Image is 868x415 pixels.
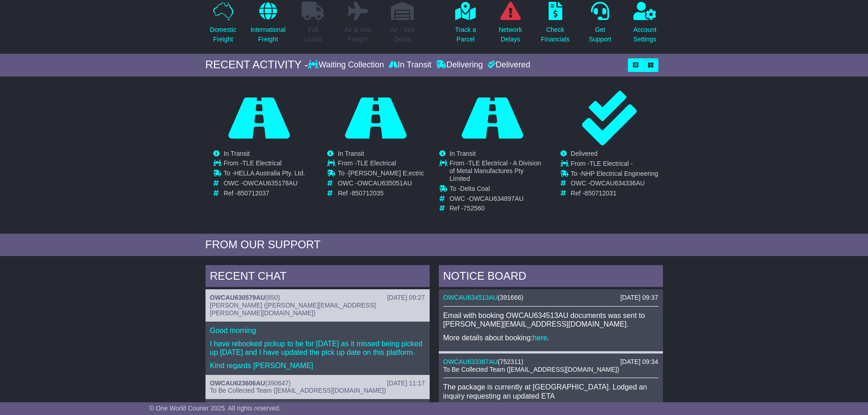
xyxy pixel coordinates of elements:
span: Delta Coal [460,185,490,192]
span: 752311 [500,358,521,365]
span: TLE Electrical [357,159,396,167]
td: Ref - [224,190,305,197]
td: From - [570,159,658,169]
a: AccountSettings [633,1,657,49]
div: ( ) [210,379,425,387]
p: Network Delays [498,25,522,44]
span: In Transit [450,150,476,157]
span: 850 [267,294,278,301]
p: Full Loads [302,25,324,44]
a: OWCAU630579AU [210,294,265,301]
p: International Freight [251,25,286,44]
span: TLE Electrical - [589,159,632,167]
span: To Be Collected Team ([EMAIL_ADDRESS][DOMAIN_NAME]) [210,387,386,394]
p: I have rebooked pickup to be for [DATE] as it missed being picked up [DATE] and I have updated th... [210,339,425,357]
span: OWCAU634336AU [590,179,645,187]
div: FROM OUR SUPPORT [205,238,663,251]
p: Good morning [210,326,425,335]
a: GetSupport [588,1,611,49]
td: OWC - [450,195,546,205]
a: DomesticFreight [209,1,236,49]
p: The package is currently at [GEOGRAPHIC_DATA]. Lodged an inquiry requesting an updated ETA [443,383,658,400]
p: Track a Parcel [455,25,476,44]
span: Delivered [570,150,597,157]
td: To - [450,185,546,195]
span: HELLA Australia Pty. Ltd. [234,169,305,177]
td: Ref - [450,205,546,212]
div: Delivering [434,60,485,70]
td: To - [224,169,305,179]
a: here [533,334,547,342]
td: Ref - [338,190,424,197]
a: OWCAU623606AU [210,379,265,387]
td: OWC - [224,179,305,190]
div: [DATE] 09:27 [387,294,425,302]
div: ( ) [210,294,425,302]
span: 850712031 [584,190,616,197]
div: NOTICE BOARD [439,265,663,290]
div: [DATE] 11:17 [387,379,425,387]
span: In Transit [224,150,250,157]
td: From - [450,159,546,184]
p: Kind regards [PERSON_NAME] [210,361,425,370]
p: Air & Sea Freight [344,25,371,44]
span: OWCAU635178AU [243,179,298,187]
td: Ref - [570,190,658,197]
span: 391666 [500,294,521,301]
div: [DATE] 09:34 [620,358,658,366]
a: OWCAU633387AU [443,358,498,365]
span: 850712037 [237,190,269,197]
div: Delivered [485,60,530,70]
p: Email with booking OWCAU634513AU documents was sent to [PERSON_NAME][EMAIL_ADDRESS][DOMAIN_NAME]. [443,311,658,328]
td: To - [338,169,424,179]
a: InternationalFreight [250,1,286,49]
span: [PERSON_NAME] ([PERSON_NAME][EMAIL_ADDRESS][PERSON_NAME][DOMAIN_NAME]) [210,302,376,317]
p: Get Support [589,25,611,44]
span: To Be Collected Team ([EMAIL_ADDRESS][DOMAIN_NAME]) [443,366,619,373]
a: CheckFinancials [540,1,570,49]
a: NetworkDelays [498,1,522,49]
td: From - [338,159,424,169]
div: Waiting Collection [308,60,386,70]
span: In Transit [338,150,364,157]
td: To - [570,169,658,179]
span: OWCAU634897AU [469,195,524,202]
div: ( ) [443,358,658,366]
div: RECENT CHAT [205,265,430,290]
p: Account Settings [633,25,657,44]
span: 752560 [463,205,485,212]
a: Track aParcel [455,1,477,49]
span: TLE Electrical - A Division of Metal Manufactures Pty Limited [450,159,541,182]
span: NHP Electrical Engineering [581,169,658,177]
td: OWC - [570,179,658,190]
span: 850712035 [352,190,384,197]
p: More details about booking: . [443,333,658,342]
div: In Transit [386,60,434,70]
span: [PERSON_NAME] E;ectric [349,169,424,177]
div: RECENT ACTIVITY - [205,58,308,72]
td: OWC - [338,179,424,190]
div: ( ) [443,294,658,302]
span: OWCAU635051AU [357,179,412,187]
span: © One World Courier 2025. All rights reserved. [149,405,281,412]
p: Check Financials [541,25,570,44]
a: OWCAU634513AU [443,294,498,301]
td: From - [224,159,305,169]
p: Domestic Freight [210,25,236,44]
div: [DATE] 09:37 [620,294,658,302]
span: TLE Electrical [242,159,282,167]
span: 390647 [267,379,289,387]
p: Air / Sea Depot [390,25,415,44]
